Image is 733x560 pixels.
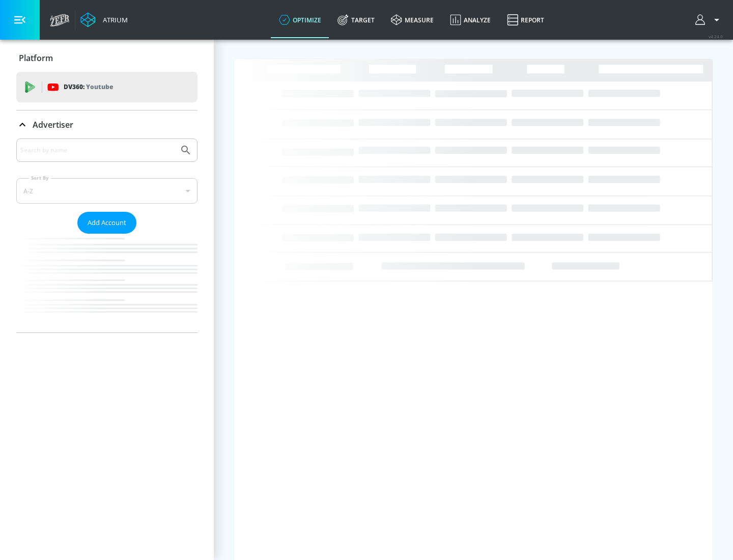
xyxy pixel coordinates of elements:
[99,15,128,24] div: Atrium
[16,234,198,332] nav: list of Advertiser
[16,138,198,332] div: Advertiser
[80,12,128,27] a: Atrium
[271,2,329,38] a: optimize
[77,212,136,234] button: Add Account
[16,72,198,102] div: DV360: Youtube
[16,178,198,204] div: A-Z
[709,34,723,39] span: v 4.24.0
[64,81,113,93] p: DV360:
[20,144,175,157] input: Search by name
[88,217,126,229] span: Add Account
[442,2,499,38] a: Analyze
[16,110,198,139] div: Advertiser
[29,175,51,181] label: Sort By
[499,2,552,38] a: Report
[329,2,383,38] a: Target
[33,119,73,130] p: Advertiser
[16,44,198,72] div: Platform
[86,81,113,92] p: Youtube
[383,2,442,38] a: measure
[19,52,53,64] p: Platform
